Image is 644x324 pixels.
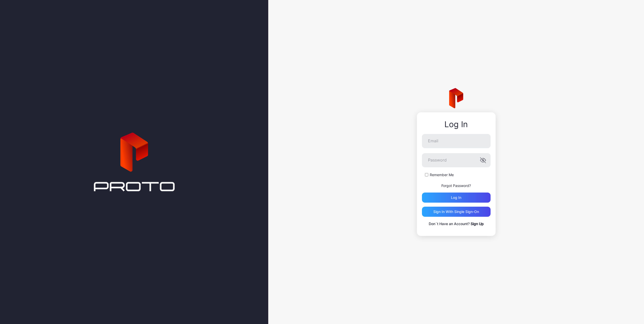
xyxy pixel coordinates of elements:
div: Log In [422,120,491,129]
p: Don`t Have an Account? [422,221,491,227]
input: Email [422,134,491,148]
div: Log in [451,196,461,200]
label: Remember Me [430,172,454,177]
a: Sign Up [471,222,484,226]
div: Sign in With Single Sign-On [433,210,479,214]
button: Password [480,157,486,163]
button: Sign in With Single Sign-On [422,207,491,217]
a: Forgot Password? [441,183,471,188]
input: Password [422,153,491,167]
button: Log in [422,193,491,203]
